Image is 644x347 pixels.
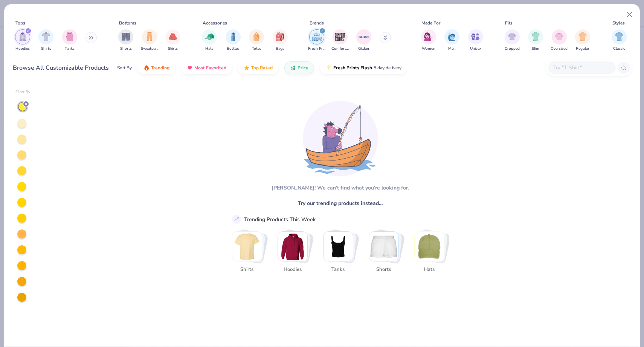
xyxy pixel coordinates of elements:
img: Totes Image [252,32,261,41]
div: filter for Sweatpants [141,29,158,52]
img: Comfort Colors Image [334,31,346,43]
span: Totes [252,46,261,52]
div: filter for Fresh Prints [308,29,325,52]
img: Skirts Image [169,32,177,41]
img: Tanks [324,232,353,261]
button: filter button [202,29,217,52]
button: filter button [612,29,627,52]
button: Close [623,8,637,22]
div: filter for Oversized [551,29,568,52]
div: filter for Hats [202,29,217,52]
div: Fits [505,20,513,26]
div: filter for Slim [528,29,543,52]
div: Made For [421,20,440,26]
button: filter button [165,29,180,52]
div: Browse All Customizable Products [13,63,109,72]
div: filter for Unisex [468,29,483,52]
img: Sweatpants Image [145,32,154,41]
button: filter button [249,29,264,52]
button: filter button [575,29,590,52]
span: Comfort Colors [331,46,349,52]
button: Stack Card Button Shorts [369,231,403,276]
button: filter button [273,29,288,52]
button: filter button [308,29,325,52]
div: filter for Cropped [505,29,520,52]
img: Shirts [232,232,262,261]
span: Skirts [168,46,178,52]
button: filter button [331,29,349,52]
img: Women Image [424,32,433,41]
button: filter button [551,29,568,52]
span: Try our trending products instead… [298,199,383,207]
span: Slim [532,46,539,52]
span: Tanks [65,46,75,52]
img: Bags Image [276,32,284,41]
span: Bags [276,46,284,52]
img: Classic Image [615,32,624,41]
span: 5 day delivery [374,64,401,72]
img: Shirts Image [42,32,50,41]
span: Fresh Prints Flash [333,65,372,71]
div: Trending Products This Week [244,216,316,223]
button: filter button [421,29,436,52]
div: filter for Comfort Colors [331,29,349,52]
button: filter button [38,29,53,52]
button: Stack Card Button Hats [414,231,449,276]
span: Oversized [551,46,568,52]
span: Top Rated [251,65,273,71]
div: filter for Bags [273,29,288,52]
button: Most Favorited [181,61,232,74]
span: Shorts [371,266,396,274]
span: Bottles [227,46,240,52]
img: most_fav.gif [187,65,193,71]
span: Men [448,46,456,52]
div: filter for Women [421,29,436,52]
span: Gildan [358,46,369,52]
span: Shirts [41,46,51,52]
button: filter button [141,29,158,52]
div: filter for Tanks [62,29,77,52]
div: Brands [310,20,324,26]
img: Shorts Image [122,32,130,41]
button: Trending [138,61,175,74]
input: Try "T-Shirt" [552,63,610,72]
div: Bottoms [119,20,136,26]
button: Fresh Prints Flash5 day delivery [320,61,407,74]
button: Top Rated [238,61,278,74]
button: filter button [444,29,459,52]
img: trending.gif [143,65,150,71]
div: Sort By [117,64,132,71]
div: filter for Skirts [165,29,180,52]
span: Hats [205,46,214,52]
div: [PERSON_NAME]! We can't find what you're looking for. [272,184,409,192]
img: Men Image [448,32,456,41]
span: Unisex [470,46,481,52]
div: filter for Hoodies [15,29,30,52]
button: Stack Card Button Shirts [232,231,267,276]
img: flash.gif [326,65,332,71]
img: Hats [415,232,444,261]
span: Women [422,46,435,52]
img: Shorts [369,232,398,261]
img: Hoodies Image [18,32,27,41]
img: Unisex Image [471,32,480,41]
img: Bottles Image [229,32,237,41]
button: Stack Card Button Hoodies [278,231,312,276]
div: Filter By [15,89,31,95]
span: Fresh Prints [308,46,325,52]
span: Most Favorited [194,65,226,71]
span: Trending [151,65,169,71]
button: filter button [15,29,30,52]
span: Regular [576,46,589,52]
button: filter button [226,29,241,52]
span: Tanks [326,266,350,274]
button: Price [284,61,314,74]
button: filter button [62,29,77,52]
img: Loading... [303,101,378,176]
img: Regular Image [578,32,587,41]
div: filter for Bottles [226,29,241,52]
button: filter button [528,29,543,52]
div: filter for Classic [612,29,627,52]
span: Hoodies [280,266,305,274]
div: filter for Regular [575,29,590,52]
